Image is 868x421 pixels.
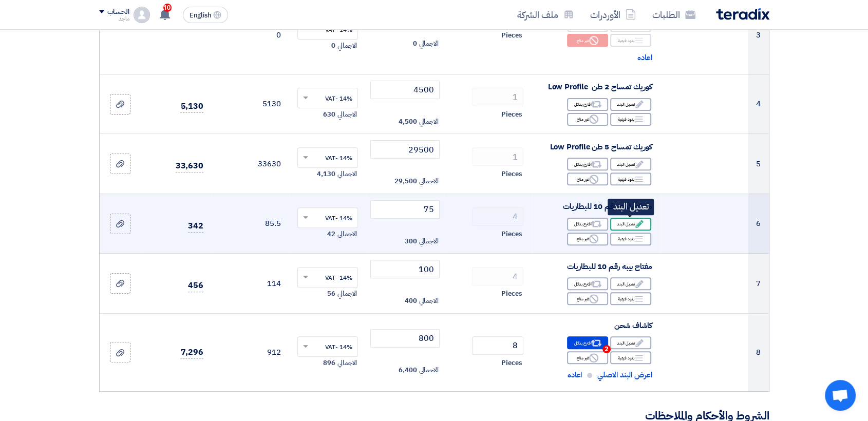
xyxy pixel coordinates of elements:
[568,369,582,381] span: اعاده
[608,199,654,215] div: تعديل البند
[501,289,522,299] span: Pieces
[337,169,357,179] span: الاجمالي
[399,117,417,127] span: 4,500
[180,100,203,113] span: 5,130
[399,365,417,375] span: 6,400
[567,158,608,170] div: اقترح بدائل
[212,313,289,391] td: 912
[297,267,358,288] ng-select: VAT
[501,358,522,368] span: Pieces
[716,8,769,20] img: Teradix logo
[176,160,203,173] span: 33,630
[188,220,203,233] span: 342
[323,109,335,120] span: 630
[548,81,652,92] span: كوريك تمساح 2 طن Low Profile
[163,4,172,12] span: 10
[190,12,211,19] span: English
[405,296,417,306] span: 400
[337,109,357,120] span: الاجمالي
[323,358,335,368] span: 896
[567,34,608,47] div: غير متاح
[394,176,417,186] span: 29,500
[212,134,289,194] td: 33630
[748,194,768,254] td: 6
[610,98,651,111] div: تعديل البند
[610,233,651,245] div: بنود فرعية
[419,296,438,306] span: الاجمالي
[419,117,438,127] span: الاجمالي
[331,41,335,51] span: 0
[107,8,129,16] div: الحساب
[567,113,608,126] div: غير متاح
[183,7,228,23] button: English
[748,134,768,194] td: 5
[317,169,335,179] span: 4,130
[637,52,652,64] span: اعاده
[748,74,768,134] td: 4
[567,98,608,111] div: اقترح بدائل
[748,254,768,314] td: 7
[472,88,523,106] input: RFQ_STEP1.ITEMS.2.AMOUNT_TITLE
[419,365,438,375] span: الاجمالي
[582,3,644,27] a: الأوردرات
[99,16,129,22] div: ماجد
[370,260,440,278] input: أدخل سعر الوحدة
[297,336,358,357] ng-select: VAT
[610,113,651,126] div: بنود فرعية
[337,229,357,239] span: الاجمالي
[501,229,522,239] span: Pieces
[370,140,440,159] input: أدخل سعر الوحدة
[337,289,357,299] span: الاجمالي
[327,289,335,299] span: 56
[327,229,335,239] span: 42
[567,351,608,364] div: غير متاح
[550,141,652,152] span: كوريك تمساح 5 طن Low Profile
[501,30,522,41] span: Pieces
[509,3,582,27] a: ملف الشركة
[472,336,523,355] input: RFQ_STEP1.ITEMS.2.AMOUNT_TITLE
[472,267,523,285] input: RFQ_STEP1.ITEMS.2.AMOUNT_TITLE
[337,41,357,51] span: الاجمالي
[297,88,358,108] ng-select: VAT
[610,34,651,47] div: بنود فرعية
[825,380,856,411] div: Open chat
[370,329,440,348] input: أدخل سعر الوحدة
[610,277,651,290] div: تعديل البند
[212,194,289,254] td: 85.5
[610,351,651,364] div: بنود فرعية
[567,173,608,185] div: غير متاح
[180,346,203,359] span: 7,296
[540,320,652,332] div: كاشاف شحن
[188,279,203,292] span: 456
[419,236,438,246] span: الاجمالي
[567,292,608,305] div: غير متاح
[610,218,651,231] div: تعديل البند
[419,39,438,49] span: الاجمالي
[610,336,651,349] div: تعديل البند
[212,74,289,134] td: 5130
[610,158,651,170] div: تعديل البند
[563,201,652,212] span: مفتاح بلدى رقم 10 للبطاريات
[501,109,522,120] span: Pieces
[610,292,651,305] div: بنود فرعية
[644,3,704,27] a: الطلبات
[472,147,523,166] input: RFQ_STEP1.ITEMS.2.AMOUNT_TITLE
[419,176,438,186] span: الاجمالي
[602,345,611,353] span: 2
[370,81,440,99] input: أدخل سعر الوحدة
[748,313,768,391] td: 8
[413,39,417,49] span: 0
[567,336,608,349] div: اقترح بدائل
[567,277,608,290] div: اقترح بدائل
[567,233,608,245] div: غير متاح
[472,207,523,226] input: RFQ_STEP1.ITEMS.2.AMOUNT_TITLE
[567,218,608,231] div: اقترح بدائل
[297,147,358,168] ng-select: VAT
[337,358,357,368] span: الاجمالي
[212,254,289,314] td: 114
[610,173,651,185] div: بنود فرعية
[370,200,440,219] input: أدخل سعر الوحدة
[297,207,358,228] ng-select: VAT
[501,169,522,179] span: Pieces
[567,261,652,272] span: مفتاح بيبه رقم 10 للبطاريات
